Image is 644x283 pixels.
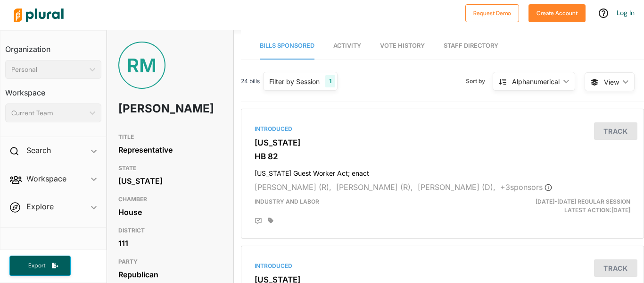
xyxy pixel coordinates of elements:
[269,77,320,86] div: Filter by Session
[118,131,222,143] h3: TITLE
[260,42,314,49] span: Bills Sponsored
[466,77,493,86] span: Sort by
[333,33,361,60] a: Activity
[325,75,335,87] div: 1
[528,4,586,22] button: Create Account
[380,42,425,49] span: Vote History
[11,108,86,118] div: Current Team
[604,77,619,87] span: View
[22,262,52,270] span: Export
[507,197,637,214] div: Latest Action: [DATE]
[118,194,222,205] h3: CHAMBER
[255,262,630,270] div: Introduced
[118,205,222,219] div: House
[255,198,319,205] span: Industry and Labor
[26,145,51,155] h2: Search
[500,182,552,192] span: + 3 sponsor s
[11,65,86,75] div: Personal
[418,182,495,192] span: [PERSON_NAME] (D),
[5,35,101,56] h3: Organization
[528,8,586,17] a: Create Account
[9,256,71,276] button: Export
[268,217,273,224] div: Add tags
[118,236,222,250] div: 111
[118,163,222,174] h3: STATE
[118,174,222,188] div: [US_STATE]
[118,94,181,123] h1: [PERSON_NAME]
[465,4,519,22] button: Request Demo
[260,33,314,60] a: Bills Sponsored
[380,33,425,60] a: Vote History
[5,79,101,100] h3: Workspace
[255,125,630,133] div: Introduced
[118,267,222,282] div: Republican
[255,182,331,192] span: [PERSON_NAME] (R),
[118,42,165,89] div: RM
[118,143,222,157] div: Representative
[255,165,630,178] h4: [US_STATE] Guest Worker Act; enact
[333,42,361,49] span: Activity
[594,122,637,140] button: Track
[241,77,260,86] span: 24 bills
[444,33,498,60] a: Staff Directory
[594,259,637,277] button: Track
[512,77,560,86] div: Alphanumerical
[617,9,635,17] a: Log In
[536,198,630,205] span: [DATE]-[DATE] Regular Session
[465,8,519,17] a: Request Demo
[336,182,413,192] span: [PERSON_NAME] (R),
[118,256,222,267] h3: PARTY
[255,152,630,161] h3: HB 82
[255,217,262,225] div: Add Position Statement
[118,225,222,236] h3: DISTRICT
[255,138,630,147] h3: [US_STATE]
